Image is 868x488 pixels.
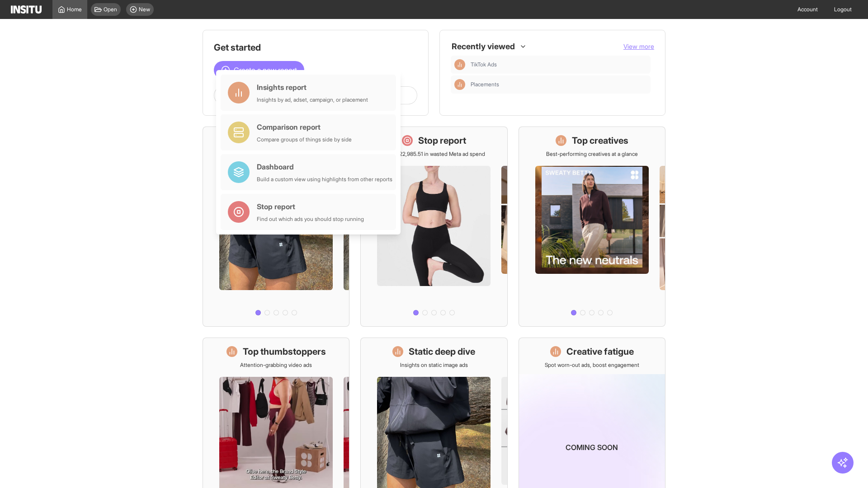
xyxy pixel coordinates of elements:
[257,176,392,183] div: Build a custom view using highlights from other reports
[471,81,647,88] span: Placements
[471,81,499,88] span: Placements
[360,127,507,327] a: Stop reportSave £22,985.51 in wasted Meta ad spend
[257,216,364,223] div: Find out which ads you should stop running
[67,6,82,13] span: Home
[139,6,150,13] span: New
[383,150,485,158] p: Save £22,985.51 in wasted Meta ad spend
[471,61,497,68] span: TikTok Ads
[11,5,42,14] img: Logo
[454,59,465,70] div: Insights
[257,96,368,103] div: Insights by ad, adset, campaign, or placement
[418,134,466,147] h1: Stop report
[257,122,352,132] div: Comparison report
[454,79,465,90] div: Insights
[214,61,304,79] button: Create a new report
[240,361,312,369] p: Attention-grabbing video ads
[471,61,647,68] span: TikTok Ads
[243,345,326,358] h1: Top thumbstoppers
[257,201,364,212] div: Stop report
[623,42,654,50] span: View more
[104,6,117,13] span: Open
[572,134,628,147] h1: Top creatives
[400,361,468,369] p: Insights on static image ads
[257,136,352,143] div: Compare groups of things side by side
[623,42,654,51] button: View more
[234,65,297,75] span: Create a new report
[546,150,638,158] p: Best-performing creatives at a glance
[257,161,392,172] div: Dashboard
[409,345,475,358] h1: Static deep dive
[203,127,349,327] a: What's live nowSee all active ads instantly
[214,41,417,54] h1: Get started
[519,127,665,327] a: Top creativesBest-performing creatives at a glance
[257,82,368,93] div: Insights report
